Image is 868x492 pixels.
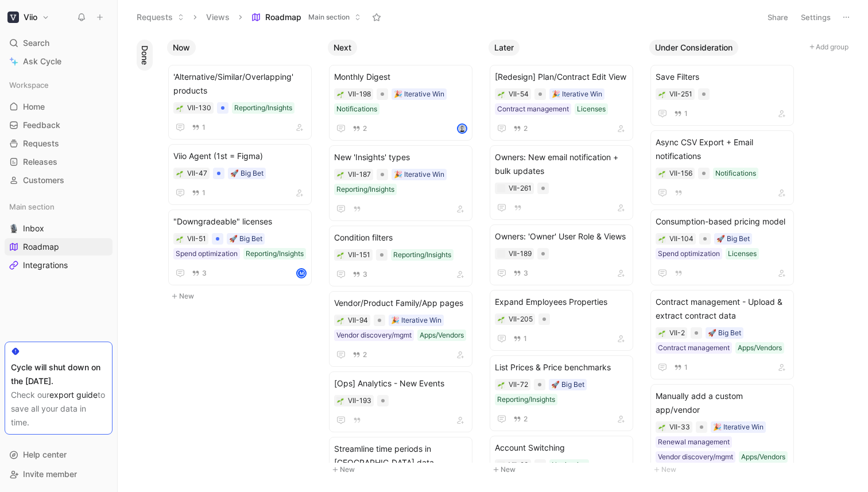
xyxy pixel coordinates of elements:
[329,145,472,221] a: New 'Insights' types🎉 Iterative WinReporting/Insights
[5,172,113,189] a: Customers
[656,389,789,417] span: Manually add a custom app/vendor
[393,249,451,261] div: Reporting/Insights
[167,289,319,303] button: New
[658,424,665,431] img: 🌱
[656,70,789,84] span: Save Filters
[490,65,633,141] a: [Redesign] Plan/Contract Edit View🎉 Iterative WinContract managementLicenses2
[336,171,344,179] button: 🌱
[308,11,350,23] span: Main section
[363,271,367,278] span: 3
[168,144,312,205] a: Viio Agent (1st = Figma)🚀 Big Bet1
[348,88,371,100] div: VII-198
[23,119,60,131] span: Feedback
[5,135,113,152] a: Requests
[495,295,628,309] span: Expand Employees Properties
[329,65,472,141] a: Monthly Digest🎉 Iterative WinNotifications2avatar
[334,150,467,164] span: New 'Insights' types
[168,65,312,140] a: 'Alternative/Similar/Overlapping' productsReporting/Insights1
[497,103,569,115] div: Contract management
[176,169,184,177] div: 🌱
[173,42,190,53] span: Now
[176,236,183,243] img: 🌱
[229,233,262,245] div: 🚀 Big Bet
[176,171,183,177] img: 🌱
[176,105,183,112] img: 🌱
[715,168,756,179] div: Notifications
[139,45,150,65] span: Done
[5,198,113,215] div: Main section
[334,42,351,53] span: Next
[498,91,505,98] img: 🌱
[658,235,666,243] button: 🌱
[394,169,444,180] div: 🎉 Iterative Win
[489,40,520,56] button: Later
[713,421,764,433] div: 🎉 Iterative Win
[176,235,184,243] button: 🌱
[658,90,666,98] button: 🌱
[420,330,464,341] div: Apps/Vendors
[328,40,357,56] button: Next
[23,450,67,459] span: Help center
[7,222,21,235] button: 🎙️
[495,361,628,374] span: List Prices & Price benchmarks
[551,379,584,390] div: 🚀 Big Bet
[497,461,505,469] button: 🌱
[669,233,693,245] div: VII-104
[656,215,789,228] span: Consumption-based pricing model
[738,342,782,354] div: Apps/Vendors
[5,446,113,463] div: Help center
[23,138,59,149] span: Requests
[650,65,794,126] a: Save Filters1
[363,125,367,132] span: 2
[9,79,49,91] span: Workspace
[189,267,209,280] button: 3
[350,268,370,281] button: 3
[5,9,52,25] button: ViioViio
[336,397,344,405] button: 🌱
[656,135,789,163] span: Async CSV Export + Email notifications
[524,270,528,277] span: 3
[741,451,785,463] div: Apps/Vendors
[176,104,184,112] button: 🌱
[350,122,369,135] button: 2
[334,377,467,390] span: [Ops] Analytics - New Events
[716,233,750,245] div: 🚀 Big Bet
[796,9,836,25] button: Settings
[656,295,789,323] span: Contract management - Upload & extract contract data
[187,168,207,179] div: VII-47
[168,210,312,285] a: "Downgradeable" licenses🚀 Big BetSpend optimizationReporting/Insights3M
[167,40,196,56] button: Now
[297,269,305,277] div: M
[672,361,690,374] button: 1
[669,168,692,179] div: VII-156
[489,463,640,476] button: New
[649,40,738,56] button: Under Consideration
[9,224,18,233] img: 🎙️
[323,34,484,482] div: NextNew
[187,233,206,245] div: VII-51
[552,459,587,471] div: Navigation
[131,9,189,26] button: Requests
[394,88,444,100] div: 🎉 Iterative Win
[708,327,741,339] div: 🚀 Big Bet
[658,236,665,243] img: 🌱
[348,249,370,261] div: VII-151
[336,103,377,115] div: Notifications
[5,466,113,483] div: Invite member
[658,451,733,463] div: Vendor discovery/mgmt
[524,125,528,132] span: 2
[5,153,113,171] a: Releases
[336,316,344,324] button: 🌱
[762,9,793,25] button: Share
[658,423,666,431] button: 🌱
[5,198,113,274] div: Main section🎙️InboxRoadmapIntegrations
[577,103,606,115] div: Licenses
[524,416,528,423] span: 2
[246,248,304,259] div: Reporting/Insights
[658,436,730,448] div: Renewal management
[650,210,794,285] a: Consumption-based pricing model🚀 Big BetSpend optimizationLicenses
[329,291,472,367] a: Vendor/Product Family/App pages🎉 Iterative WinVendor discovery/mgmtApps/Vendors2
[348,169,371,180] div: VII-187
